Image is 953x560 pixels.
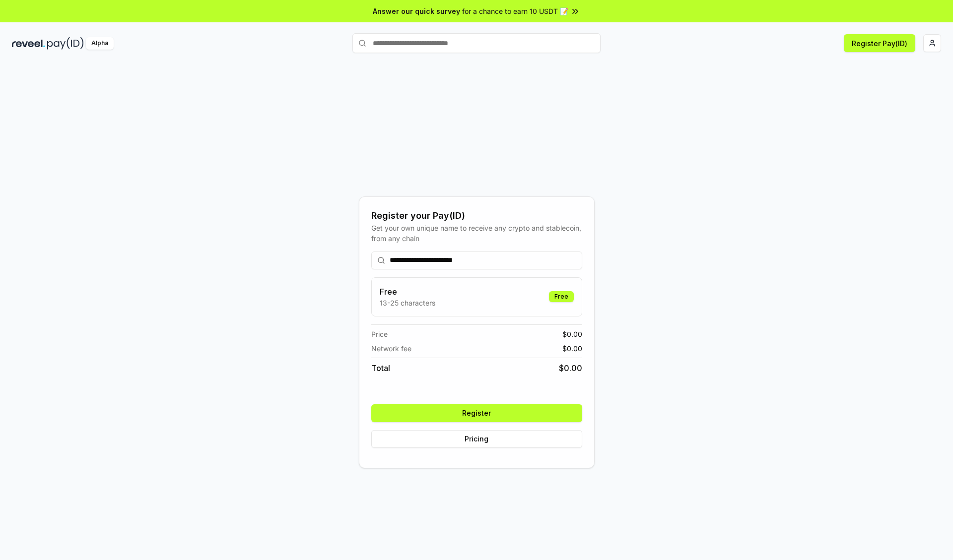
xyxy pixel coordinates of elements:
[371,343,411,354] span: Network fee
[559,362,582,374] span: $ 0.00
[549,291,574,302] div: Free
[371,223,582,244] div: Get your own unique name to receive any crypto and stablecoin, from any chain
[462,6,568,16] span: for a chance to earn 10 USDT 📝
[562,343,582,354] span: $ 0.00
[12,37,45,50] img: reveel_dark
[371,329,388,339] span: Price
[371,362,390,374] span: Total
[371,209,582,223] div: Register your Pay(ID)
[47,37,84,50] img: pay_id
[371,430,582,448] button: Pricing
[844,34,915,52] button: Register Pay(ID)
[380,286,435,298] h3: Free
[86,37,114,50] div: Alpha
[371,404,582,422] button: Register
[373,6,460,16] span: Answer our quick survey
[562,329,582,339] span: $ 0.00
[380,298,435,308] p: 13-25 characters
